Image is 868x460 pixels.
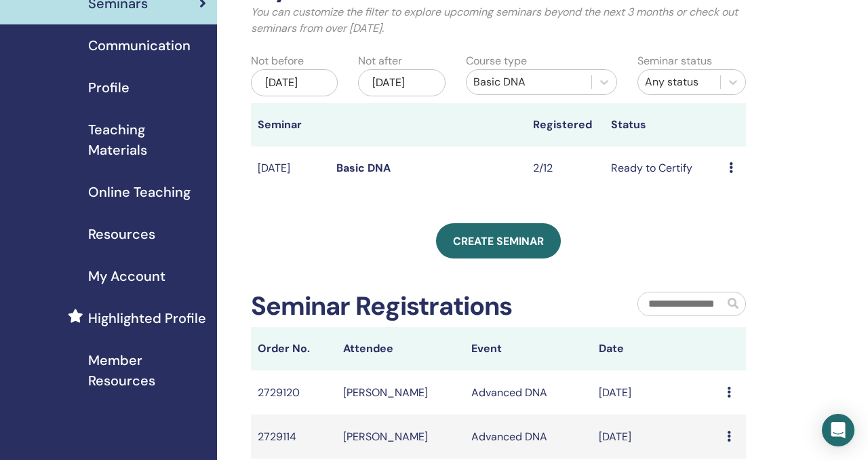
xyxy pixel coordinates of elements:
[336,161,391,175] a: Basic DNA
[645,74,713,90] div: Any status
[251,327,336,370] th: Order No.
[822,414,854,446] div: Open Intercom Messenger
[526,103,605,147] th: Registered
[88,350,206,391] span: Member Resources
[88,119,206,160] span: Teaching Materials
[251,103,330,147] th: Seminar
[251,4,746,37] p: You can customize the filter to explore upcoming seminars beyond the next 3 months or check out s...
[465,415,593,459] td: Advanced DNA
[436,223,561,258] a: Create seminar
[251,415,336,459] td: 2729114
[88,308,206,328] span: Highlighted Profile
[88,266,165,286] span: My Account
[358,69,445,96] div: [DATE]
[473,74,585,90] div: Basic DNA
[251,69,338,96] div: [DATE]
[251,147,330,191] td: [DATE]
[637,53,712,69] label: Seminar status
[465,327,593,370] th: Event
[453,234,544,248] span: Create seminar
[336,370,465,415] td: [PERSON_NAME]
[526,147,605,191] td: 2/12
[592,370,720,415] td: [DATE]
[88,224,155,244] span: Resources
[604,103,722,147] th: Status
[336,415,465,459] td: [PERSON_NAME]
[88,77,130,98] span: Profile
[466,53,527,69] label: Course type
[465,370,593,415] td: Advanced DNA
[604,147,722,191] td: Ready to Certify
[358,53,402,69] label: Not after
[592,415,720,459] td: [DATE]
[592,327,720,370] th: Date
[88,35,191,56] span: Communication
[251,53,304,69] label: Not before
[88,182,191,202] span: Online Teaching
[251,291,512,322] h2: Seminar Registrations
[336,327,465,370] th: Attendee
[251,370,336,415] td: 2729120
